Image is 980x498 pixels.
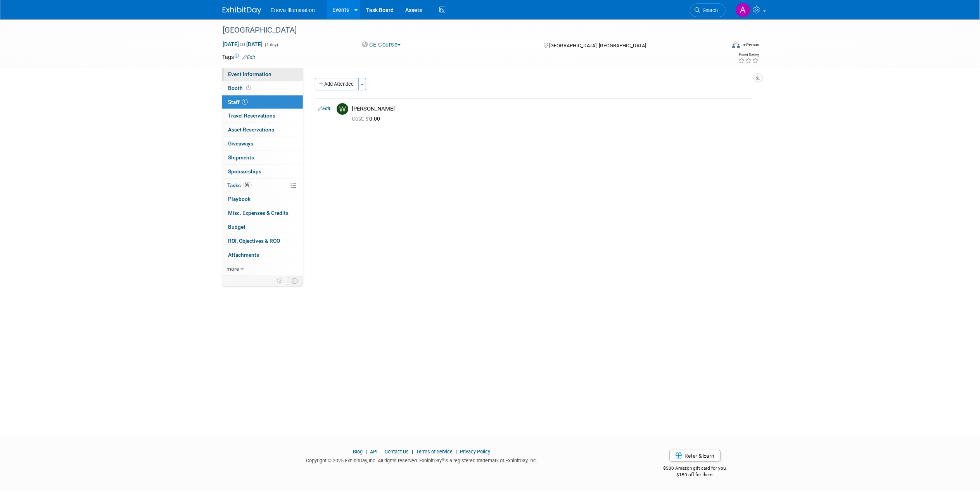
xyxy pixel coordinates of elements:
[410,449,415,455] span: |
[680,40,760,52] div: Event Format
[243,55,256,60] a: Edit
[442,457,444,462] sup: ®
[337,103,348,115] img: W.jpg
[228,196,251,202] span: Playbook
[222,165,303,178] a: Sponsorships
[741,42,759,48] div: In-Person
[732,41,740,48] img: Format-Inperson.png
[379,449,384,455] span: |
[239,41,247,47] span: to
[222,234,303,248] a: ROI, Objectives & ROO
[633,460,758,478] div: $500 Amazon gift card for you,
[669,450,721,462] a: Refer & Earn
[228,168,262,175] span: Sponsorships
[228,210,289,216] span: Misc. Expenses & Credits
[222,137,303,150] a: Giveaways
[223,455,621,464] div: Copyright © 2025 ExhibitDay, Inc. All rights reserved. ExhibitDay is a registered trademark of Ex...
[223,7,261,14] img: ExhibitDay
[222,220,303,234] a: Budget
[690,3,726,17] a: Search
[228,140,254,147] span: Giveaways
[352,105,749,112] div: [PERSON_NAME]
[228,224,246,230] span: Budget
[228,71,272,77] span: Event Information
[228,112,276,119] span: Travel Reservations
[220,23,714,37] div: [GEOGRAPHIC_DATA]
[700,7,718,13] span: Search
[364,449,369,455] span: |
[227,266,239,272] span: more
[385,449,409,455] a: Contact Us
[738,53,759,57] div: Event Rating
[352,116,370,122] span: Cost: $
[223,41,263,48] span: [DATE] [DATE]
[271,7,315,13] span: Enova Illumination
[228,154,254,161] span: Shipments
[549,43,646,48] span: [GEOGRAPHIC_DATA], [GEOGRAPHIC_DATA]
[222,262,303,276] a: more
[228,238,280,244] span: ROI, Objectives & ROO
[315,78,359,90] button: Add Attendee
[245,85,252,91] span: Booth not reserved yet
[460,449,490,455] a: Privacy Policy
[222,67,303,81] a: Event Information
[416,449,453,455] a: Terms of Service
[222,192,303,206] a: Playbook
[222,151,303,164] a: Shipments
[287,276,303,286] td: Toggle Event Tabs
[736,3,750,17] img: Abby Nelson
[222,109,303,123] a: Travel Reservations
[228,182,252,188] span: Tasks
[353,449,363,455] a: Blog
[222,179,303,192] a: Tasks0%
[264,42,278,47] span: (1 day)
[222,206,303,220] a: Misc. Expenses & Credits
[360,41,404,49] button: CE Course
[222,95,303,109] a: Staff1
[242,99,248,105] span: 1
[633,472,758,478] div: $150 off for them.
[370,449,377,455] a: API
[352,116,384,122] span: 0.00
[228,252,259,258] span: Attachments
[228,126,275,133] span: Asset Reservations
[274,276,287,286] td: Personalize Event Tab Strip
[228,99,248,105] span: Staff
[222,123,303,137] a: Asset Reservations
[318,106,331,111] a: Edit
[228,85,252,91] span: Booth
[243,182,252,188] span: 0%
[223,53,256,61] td: Tags
[222,248,303,262] a: Attachments
[222,81,303,95] a: Booth
[454,449,459,455] span: |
